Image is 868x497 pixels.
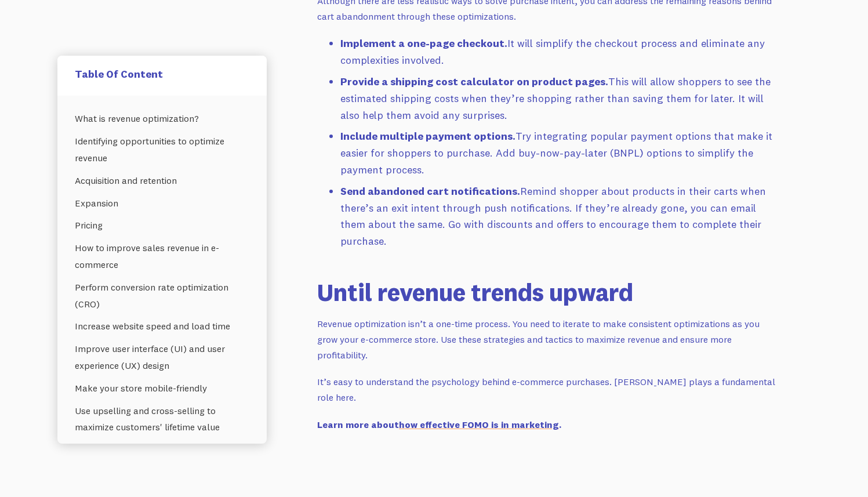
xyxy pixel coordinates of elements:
[75,130,249,169] a: Identifying opportunities to optimize revenue
[340,128,781,178] li: Try integrating popular payment options that make it easier for shoppers to purchase. Add buy-now...
[75,438,249,461] a: Reduce cart abandonment
[317,419,399,430] strong: Learn more about
[399,419,559,430] a: how effective FOMO is in marketing
[340,184,520,198] strong: Send abandoned cart notifications.
[559,419,561,430] strong: .
[317,374,781,405] p: It’s easy to understand the psychology behind e-commerce purchases. [PERSON_NAME] plays a fundame...
[317,278,781,307] h2: Until revenue trends upward
[340,75,608,88] strong: Provide a shipping cost calculator on product pages.
[340,35,781,69] li: It will simplify the checkout process and eliminate any complexities involved.
[340,183,781,250] li: Remind shopper about products in their carts when there’s an exit intent through push notificatio...
[75,237,249,276] a: How to improve sales revenue in e-commerce
[75,400,249,439] a: Use upselling and cross-selling to maximize customers' lifetime value
[317,417,781,433] p: ‍
[340,74,781,124] li: This will allow shoppers to see the estimated shipping costs when they’re shopping rather than sa...
[75,338,249,377] a: Improve user interface (UI) and user experience (UX) design
[75,377,249,400] a: Make your store mobile-friendly
[317,316,781,362] p: Revenue optimization isn’t a one-time process. You need to iterate to make consistent optimizatio...
[75,169,249,192] a: Acquisition and retention
[75,67,249,81] h5: Table Of Content
[75,108,249,130] a: What is revenue optimization?
[75,315,249,338] a: Increase website speed and load time
[75,214,249,237] a: Pricing
[75,192,249,215] a: Expansion
[75,276,249,315] a: Perform conversion rate optimization (CRO)
[340,129,515,143] strong: Include multiple payment options.
[340,37,507,50] strong: Implement a one-page checkout.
